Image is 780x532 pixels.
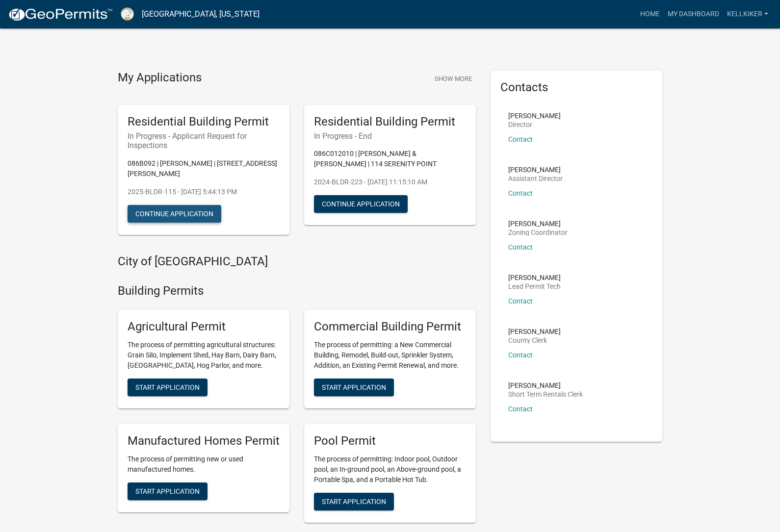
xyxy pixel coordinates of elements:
p: The process of permitting: a New Commercial Building, Remodel, Build-out, Sprinkler System, Addit... [314,340,466,371]
h4: Building Permits [118,284,476,298]
button: Start Application [128,482,208,500]
a: Contact [508,297,533,305]
button: Start Application [128,379,208,396]
span: Start Application [135,487,200,495]
a: Contact [508,405,533,413]
p: The process of permitting new or used manufactured homes. [128,454,280,475]
a: [GEOGRAPHIC_DATA], [US_STATE] [142,6,260,23]
button: Start Application [314,379,394,396]
p: County Clerk [508,337,561,344]
p: [PERSON_NAME] [508,112,561,119]
h5: Commercial Building Permit [314,320,466,334]
a: My Dashboard [664,5,723,24]
p: [PERSON_NAME] [508,220,568,227]
img: Putnam County, Georgia [121,7,134,21]
a: Home [636,5,664,24]
p: Zoning Coordinator [508,229,568,236]
a: Contact [508,135,533,143]
h6: In Progress - Applicant Request for Inspections [128,131,280,150]
p: 086B092 | [PERSON_NAME] | [STREET_ADDRESS][PERSON_NAME] [128,158,280,179]
button: Show More [431,71,476,87]
a: Contact [508,189,533,197]
p: [PERSON_NAME] [508,274,561,281]
h4: City of [GEOGRAPHIC_DATA] [118,254,476,269]
h5: Pool Permit [314,434,466,448]
button: Continue Application [314,195,408,213]
span: Start Application [322,497,386,505]
p: Lead Permit Tech [508,283,561,290]
h5: Agricultural Permit [128,320,280,334]
a: KellKiker [723,5,772,24]
p: 2024-BLDR-223 - [DATE] 11:15:10 AM [314,177,466,187]
p: Short Term Rentals Clerk [508,391,583,398]
p: The process of permitting: Indoor pool, Outdoor pool, an In-ground pool, an Above-ground pool, a ... [314,454,466,485]
h4: My Applications [118,71,202,85]
span: Start Application [135,383,200,391]
h5: Manufactured Homes Permit [128,434,280,448]
p: Assistant Director [508,175,563,182]
h5: Residential Building Permit [128,115,280,129]
p: Director [508,121,561,128]
p: [PERSON_NAME] [508,328,561,335]
p: 2025-BLDR-115 - [DATE] 5:44:13 PM [128,187,280,197]
button: Start Application [314,493,394,510]
p: 086C012010 | [PERSON_NAME] & [PERSON_NAME] | 114 SERENITY POINT [314,149,466,169]
button: Continue Application [128,205,221,223]
h5: Contacts [500,80,652,95]
a: Contact [508,243,533,251]
span: Start Application [322,383,386,391]
p: [PERSON_NAME] [508,382,583,389]
h6: In Progress - End [314,131,466,141]
p: [PERSON_NAME] [508,166,563,173]
a: Contact [508,351,533,359]
p: The process of permitting agricultural structures: Grain Silo, Implement Shed, Hay Barn, Dairy Ba... [128,340,280,371]
h5: Residential Building Permit [314,115,466,129]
